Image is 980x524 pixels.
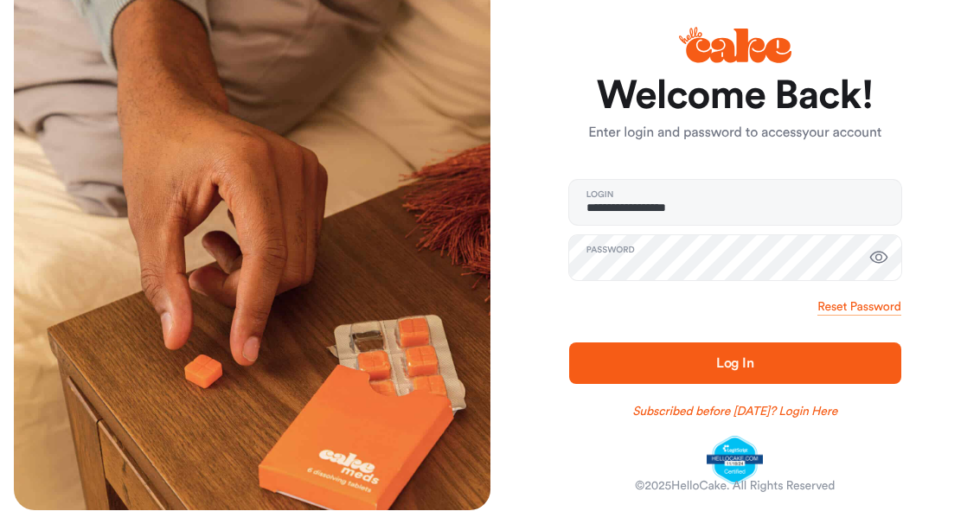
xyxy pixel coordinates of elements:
[635,477,835,495] div: © 2025 HelloCake. All Rights Reserved
[569,75,901,117] h1: Welcome Back!
[632,403,837,420] a: Subscribed before [DATE]? Login Here
[817,298,900,316] a: Reset Password
[716,356,754,370] span: Log In
[707,436,763,484] img: legit-script-certified.png
[569,342,901,384] button: Log In
[569,123,901,144] p: Enter login and password to access your account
